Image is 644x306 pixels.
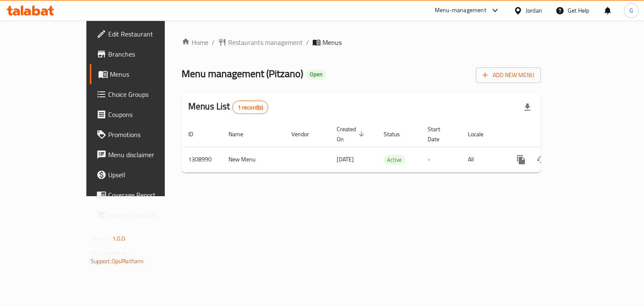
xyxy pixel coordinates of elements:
[108,210,187,220] span: Grocery Checklist
[232,101,269,114] div: Total records count
[108,109,187,119] span: Coupons
[218,37,303,47] a: Restaurants management
[461,147,504,172] td: All
[233,104,268,112] span: 1 record(s)
[229,129,254,139] span: Name
[90,145,194,165] a: Menu disclaimer
[90,205,194,225] a: Grocery Checklist
[188,129,204,139] span: ID
[384,155,405,165] span: Active
[421,147,461,172] td: -
[182,147,222,172] td: 1308990
[428,124,451,144] span: Start Date
[306,70,326,80] div: Open
[112,233,125,244] span: 1.0.0
[476,67,541,83] button: Add New Menu
[108,29,187,39] span: Edit Restaurant
[108,150,187,160] span: Menu disclaimer
[91,247,129,258] span: Get support on:
[182,37,208,47] a: Home
[90,185,194,205] a: Coverage Report
[91,233,111,244] span: Version:
[483,70,534,80] span: Add New Menu
[91,256,144,267] a: Support.OpsPlatform
[228,37,303,47] span: Restaurants management
[188,100,268,114] h2: Menus List
[212,37,215,47] li: /
[511,150,531,170] button: more
[291,129,320,139] span: Vendor
[182,37,541,47] nav: breadcrumb
[90,124,194,145] a: Promotions
[90,44,194,64] a: Branches
[504,122,598,147] th: Actions
[108,170,187,180] span: Upsell
[517,97,538,117] div: Export file
[110,69,187,79] span: Menus
[384,129,411,139] span: Status
[90,64,194,84] a: Menus
[435,5,486,16] div: Menu-management
[108,49,187,59] span: Branches
[526,6,542,15] div: Jordan
[108,89,187,99] span: Choice Groups
[384,155,405,165] div: Active
[306,71,326,78] span: Open
[182,64,303,83] span: Menu management ( Pitzano )
[629,6,633,15] span: G
[182,122,598,173] table: enhanced table
[337,124,367,144] span: Created On
[306,37,309,47] li: /
[337,154,354,165] span: [DATE]
[222,147,285,172] td: New Menu
[322,37,342,47] span: Menus
[108,130,187,140] span: Promotions
[90,84,194,104] a: Choice Groups
[90,165,194,185] a: Upsell
[90,104,194,124] a: Coupons
[90,24,194,44] a: Edit Restaurant
[108,190,187,200] span: Coverage Report
[468,129,494,139] span: Locale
